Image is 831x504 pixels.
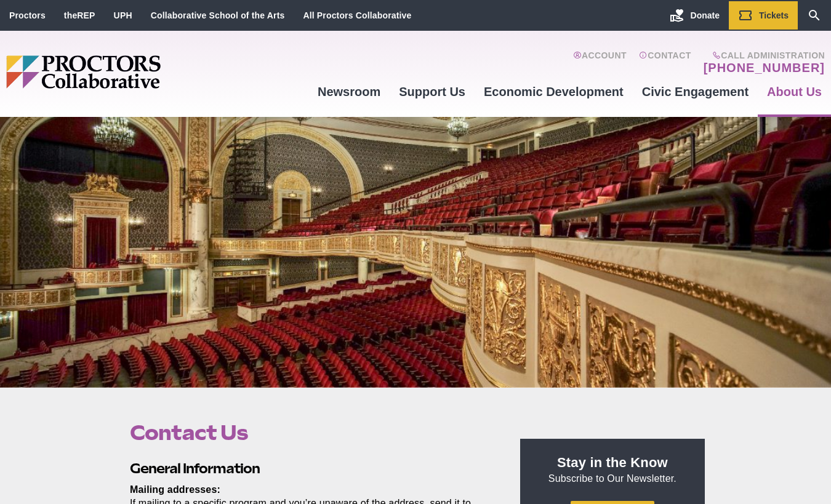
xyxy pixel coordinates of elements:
[64,10,95,20] a: theREP
[130,421,492,444] h1: Contact Us
[130,484,220,495] strong: Mailing addresses:
[114,10,132,20] a: UPH
[660,1,729,30] a: Donate
[130,459,492,478] h2: General Information
[633,75,758,108] a: Civic Engagement
[729,1,798,30] a: Tickets
[6,55,255,89] img: Proctors logo
[151,10,285,20] a: Collaborative School of the Arts
[759,10,789,20] span: Tickets
[639,50,691,75] a: Contact
[9,10,46,20] a: Proctors
[691,10,720,20] span: Donate
[573,50,627,75] a: Account
[475,75,633,108] a: Economic Development
[308,75,390,108] a: Newsroom
[303,10,411,20] a: All Proctors Collaborative
[798,1,831,30] a: Search
[704,60,825,75] a: [PHONE_NUMBER]
[758,75,831,108] a: About Us
[557,455,668,470] strong: Stay in the Know
[535,454,690,486] p: Subscribe to Our Newsletter.
[700,50,825,60] span: Call Administration
[390,75,475,108] a: Support Us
